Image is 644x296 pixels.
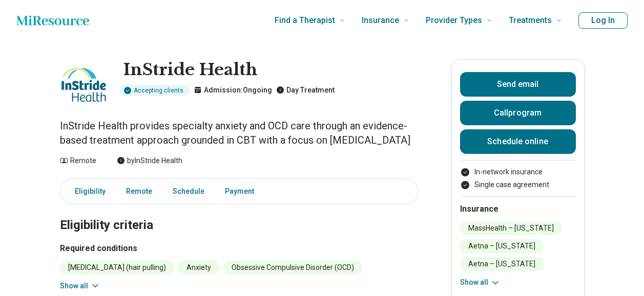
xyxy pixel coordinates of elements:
[60,119,419,147] p: InStride Health provides specialty anxiety and OCD care through an evidence-based treatment appro...
[178,261,219,275] li: Anxiety
[60,261,174,275] li: [MEDICAL_DATA] (hair pulling)
[123,59,335,81] h1: InStride Health
[119,85,190,96] div: Accepting clients
[194,85,272,96] p: Admission: Ongoing
[60,281,100,291] button: Show all
[60,242,419,255] h3: Required conditions
[219,181,266,202] a: Payment
[60,192,419,234] h2: Eligibility criteria
[120,181,158,202] a: Remote
[276,85,335,96] p: Day Treatment
[460,179,576,190] li: Single case agreement
[509,13,552,28] span: Treatments
[460,257,544,271] li: Aetna – [US_STATE]
[117,155,182,166] div: by InStride Health
[460,167,576,190] ul: Payment options
[426,13,482,28] span: Provider Types
[460,277,501,288] button: Show all
[60,155,96,166] div: Remote
[460,101,576,125] button: Callprogram
[223,261,362,275] li: Obsessive Compulsive Disorder (OCD)
[362,13,399,28] span: Insurance
[460,203,576,215] h2: Insurance
[460,72,576,97] button: Send email
[460,129,576,154] a: Schedule online
[275,13,335,28] span: Find a Therapist
[460,239,544,253] li: Aetna – [US_STATE]
[16,10,89,31] a: Home page
[460,167,576,177] li: In-network insurance
[167,181,211,202] a: Schedule
[460,221,562,235] li: MassHealth – [US_STATE]
[63,181,112,202] a: Eligibility
[578,12,628,29] button: Log In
